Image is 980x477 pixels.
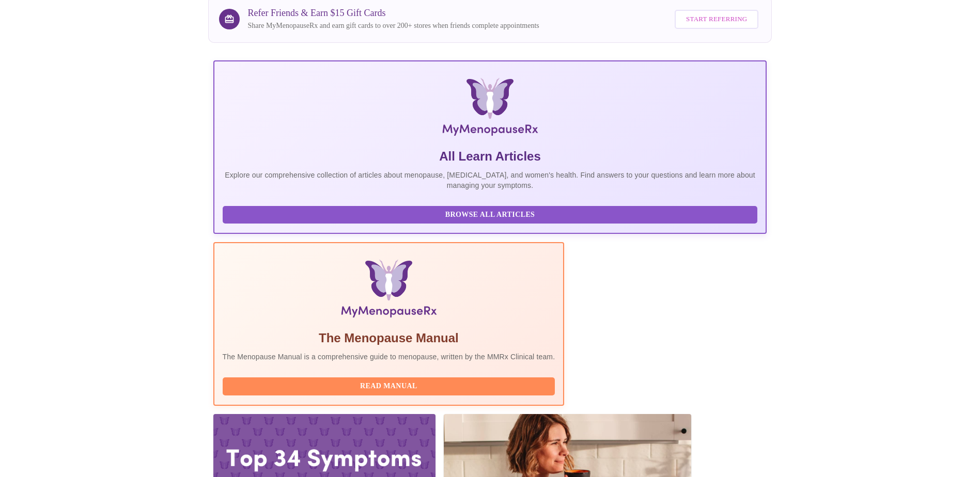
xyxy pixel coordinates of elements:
[223,330,555,346] h5: The Menopause Manual
[672,5,761,34] a: Start Referring
[223,381,558,390] a: Read Manual
[223,377,555,395] button: Read Manual
[223,210,760,218] a: Browse All Articles
[223,170,758,190] p: Explore our comprehensive collection of articles about menopause, [MEDICAL_DATA], and women's hea...
[675,10,758,29] button: Start Referring
[223,148,758,165] h5: All Learn Articles
[248,21,539,31] p: Share MyMenopauseRx and earn gift cards to over 200+ stores when friends complete appointments
[275,260,502,322] img: Menopause Manual
[223,206,758,224] button: Browse All Articles
[223,352,555,362] p: The Menopause Manual is a comprehensive guide to menopause, written by the MMRx Clinical team.
[233,380,545,393] span: Read Manual
[306,78,675,140] img: MyMenopauseRx Logo
[248,8,539,19] h3: Refer Friends & Earn $15 Gift Cards
[686,13,747,25] span: Start Referring
[233,209,748,221] span: Browse All Articles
